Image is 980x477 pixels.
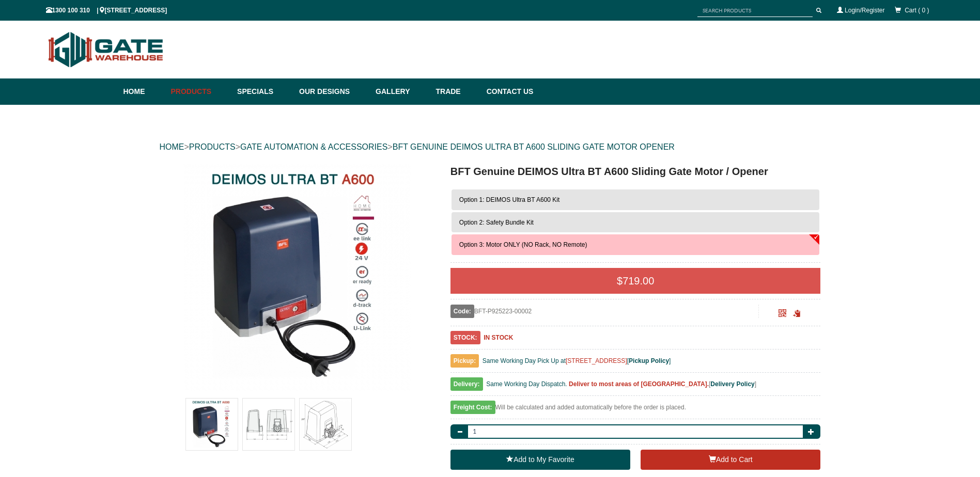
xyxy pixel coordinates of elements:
a: BFT GENUINE DEIMOS ULTRA BT A600 SLIDING GATE MOTOR OPENER [393,142,675,151]
a: Add to My Favorite [450,450,630,470]
b: IN STOCK [484,334,513,341]
span: Same Working Day Pick Up at [ ] [483,357,671,364]
span: Click to copy the URL [793,310,801,317]
div: [ ] [450,378,821,396]
a: Home [123,78,166,105]
b: Deliver to most areas of [GEOGRAPHIC_DATA]. [569,380,709,388]
span: Same Working Day Dispatch. [486,380,567,388]
a: Login/Register [845,7,884,14]
a: BFT Genuine DEIMOS Ultra BT A600 Sliding Gate Motor / Opener - Option 3: Motor ONLY (NO Rack, NO ... [161,164,434,391]
span: STOCK: [450,331,480,344]
a: Contact Us [481,78,534,105]
span: Delivery: [450,377,483,391]
img: BFT Genuine DEIMOS Ultra BT A600 Sliding Gate Motor / Opener [186,399,238,450]
h1: BFT Genuine DEIMOS Ultra BT A600 Sliding Gate Motor / Opener [450,164,821,179]
div: BFT-P925223-00002 [450,305,759,318]
img: Gate Warehouse [46,26,166,73]
span: Freight Cost: [450,401,495,414]
img: BFT Genuine DEIMOS Ultra BT A600 Sliding Gate Motor / Opener [243,399,294,450]
div: Will be calculated and added automatically before the order is placed. [450,401,821,419]
a: Trade [430,78,481,105]
span: 1300 100 310 | [STREET_ADDRESS] [46,7,167,14]
a: Pickup Policy [629,357,669,364]
a: PRODUCTS [189,142,236,151]
a: Gallery [370,78,430,105]
button: Add to Cart [641,450,820,470]
button: Option 2: Safety Bundle Kit [452,212,820,233]
a: Click to enlarge and scan to share. [779,311,786,318]
a: Products [166,78,232,105]
span: Pickup: [450,354,479,368]
a: Our Designs [294,78,370,105]
img: BFT Genuine DEIMOS Ultra BT A600 Sliding Gate Motor / Opener [300,399,351,450]
div: > > > [160,131,821,164]
span: 719.00 [623,275,654,287]
span: Option 3: Motor ONLY (NO Rack, NO Remote) [459,241,587,248]
a: GATE AUTOMATION & ACCESSORIES [240,142,387,151]
span: Option 1: DEIMOS Ultra BT A600 Kit [459,196,560,203]
a: HOME [160,142,184,151]
span: Code: [450,305,474,318]
input: SEARCH PRODUCTS [697,4,813,17]
button: Option 3: Motor ONLY (NO Rack, NO Remote) [452,234,820,255]
a: Delivery Policy [710,380,754,388]
img: BFT Genuine DEIMOS Ultra BT A600 Sliding Gate Motor / Opener - Option 3: Motor ONLY (NO Rack, NO ... [183,164,411,391]
span: Cart ( 0 ) [905,7,929,14]
a: [STREET_ADDRESS] [566,357,627,364]
button: Option 1: DEIMOS Ultra BT A600 Kit [452,189,820,210]
span: Option 2: Safety Bundle Kit [459,219,534,226]
a: Specials [232,78,294,105]
div: $ [450,268,821,294]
